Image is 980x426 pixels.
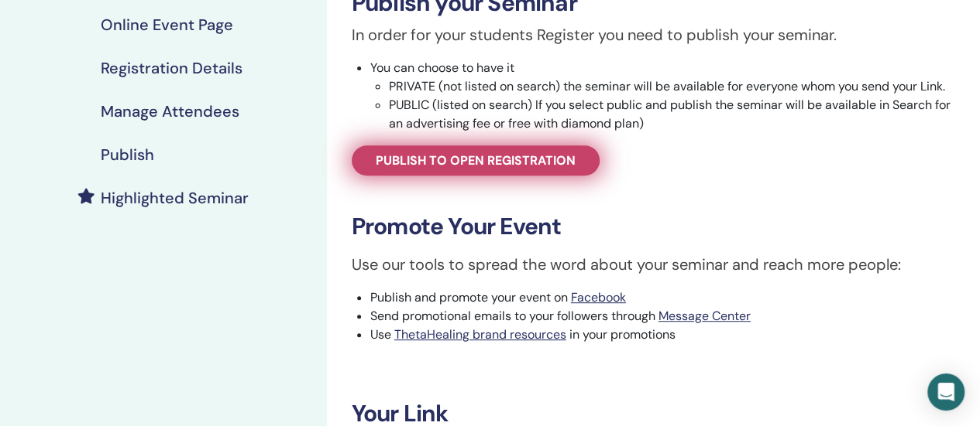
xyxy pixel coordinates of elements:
a: ThetaHealing brand resources [394,326,566,343]
a: Message Center [658,308,751,324]
h4: Manage Attendees [101,102,239,121]
a: Facebook [571,289,626,305]
li: Publish and promote your event on [370,288,955,307]
a: Publish to open registration [352,145,600,176]
li: PRIVATE (not listed on search) the seminar will be available for everyone whom you send your Link. [389,77,955,96]
h4: Registration Details [101,59,242,77]
h4: Online Event Page [101,15,233,34]
li: You can choose to have it [370,59,955,133]
h4: Publish [101,145,154,164]
li: Send promotional emails to your followers through [370,307,955,325]
h4: Highlighted Seminar [101,189,249,207]
h3: Promote Your Event [352,213,955,240]
p: In order for your students Register you need to publish your seminar. [352,23,955,46]
p: Use our tools to spread the word about your seminar and reach more people: [352,253,955,276]
li: Use in your promotions [370,325,955,344]
li: PUBLIC (listed on search) If you select public and publish the seminar will be available in Searc... [389,96,955,133]
span: Publish to open registration [376,152,576,169]
div: Open Intercom Messenger [927,373,965,411]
